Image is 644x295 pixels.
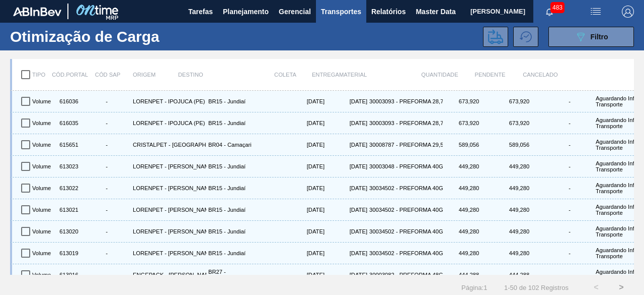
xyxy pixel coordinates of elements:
[30,201,55,218] div: Volume
[493,180,543,197] div: 449,280
[178,64,254,85] div: Destino
[131,245,206,262] div: LORENPET - DUQUE DE CAXIAS (RJ)
[550,2,565,13] span: 483
[367,245,443,262] div: 30034502 - PREFORMA 40G CRISTAL 60% REC
[493,223,543,240] div: 449,280
[55,93,80,110] div: 616036
[131,158,206,175] div: LORENPET - DUQUE DE CAXIAS (RJ)
[131,93,206,110] div: LORENPET - IPOJUCA (PE)
[325,136,367,153] div: [DATE]
[131,136,206,153] div: CRISTALPET - CABO DE SANTO AGOSTINHO (PE)
[367,266,443,283] div: 30003082 - PREFORMA 48G VERDE RECICLADA
[493,158,543,175] div: 449,280
[282,93,325,110] div: [DATE]
[371,6,406,18] span: Relatórios
[282,136,325,153] div: [DATE]
[83,163,131,169] div: -
[131,266,206,283] div: ENGEPACK - SIMÕES FILHO (BA)
[545,207,594,213] div: -
[131,180,206,197] div: LORENPET - DUQUE DE CAXIAS (RJ)
[545,163,594,169] div: -
[83,272,131,278] div: -
[493,93,543,110] div: 673,920
[545,120,594,126] div: -
[133,64,178,85] div: Origem
[206,93,282,110] div: BR15 - Jundiaí
[32,64,57,85] div: Tipo
[131,223,206,240] div: LORENPET - DUQUE DE CAXIAS (RJ)
[325,245,367,262] div: [DATE]
[83,207,131,213] div: -
[443,158,493,175] div: 449,280
[282,245,325,262] div: [DATE]
[83,64,133,85] div: Cód SAP
[513,27,543,47] div: Alterar para histórico
[367,158,443,175] div: 30003048 - PREFORMA 40G VERDE RECICLADA
[30,136,55,153] div: Volume
[55,223,80,240] div: 613020
[13,7,61,16] img: TNhmsLtSVTkK8tSr43FrP2fwEKptu5GPRR3wAAAABJRU5ErkJggg==
[206,245,282,262] div: BR15 - Jundiaí
[83,98,131,104] div: -
[30,180,55,197] div: Volume
[443,93,493,110] div: 673,920
[30,158,55,175] div: Volume
[254,64,296,85] div: Coleta
[30,114,55,132] div: Volume
[55,114,80,132] div: 616035
[493,245,543,262] div: 449,280
[131,201,206,218] div: LORENPET - DUQUE DE CAXIAS (RJ)
[493,136,543,153] div: 589,056
[282,266,325,283] div: [DATE]
[30,245,55,262] div: Volume
[339,64,415,85] div: Material
[367,201,443,218] div: 30034502 - PREFORMA 40G CRISTAL 60% REC
[206,180,282,197] div: BR15 - Jundiaí
[493,114,543,132] div: 673,920
[325,266,367,283] div: [DATE]
[545,142,594,148] div: -
[443,223,493,240] div: 449,280
[55,158,80,175] div: 613023
[83,142,131,148] div: -
[282,158,325,175] div: [DATE]
[223,6,269,18] span: Planejamento
[533,5,566,19] button: Notificações
[55,266,80,283] div: 613016
[206,223,282,240] div: BR15 - Jundiaí
[57,64,83,85] div: Cód.Portal
[206,136,282,153] div: BR04 - Camaçari
[131,114,206,132] div: LORENPET - IPOJUCA (PE)
[55,201,80,218] div: 613021
[10,31,177,42] h1: Otimização de Carga
[443,136,493,153] div: 589,056
[282,114,325,132] div: [DATE]
[325,180,367,197] div: [DATE]
[367,136,443,153] div: 30008787 - PREFORMA 29,5 VERDE
[206,158,282,175] div: BR15 - Jundiaí
[622,6,634,18] img: Logout
[325,201,367,218] div: [DATE]
[30,93,55,110] div: Volume
[545,228,594,234] div: -
[83,185,131,191] div: -
[545,98,594,104] div: -
[415,64,465,85] div: Quantidade
[321,6,361,18] span: Transportes
[443,201,493,218] div: 449,280
[30,266,55,283] div: Volume
[83,120,131,126] div: -
[367,180,443,197] div: 30034502 - PREFORMA 40G CRISTAL 60% REC
[188,6,213,18] span: Tarefas
[483,27,513,47] div: Enviar para Transportes
[206,266,282,283] div: BR27 - [GEOGRAPHIC_DATA]
[325,114,367,132] div: [DATE]
[325,158,367,175] div: [DATE]
[465,64,515,85] div: Pendente
[416,6,455,18] span: Master Data
[493,201,543,218] div: 449,280
[83,228,131,234] div: -
[545,272,594,278] div: -
[443,245,493,262] div: 449,280
[55,245,80,262] div: 613019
